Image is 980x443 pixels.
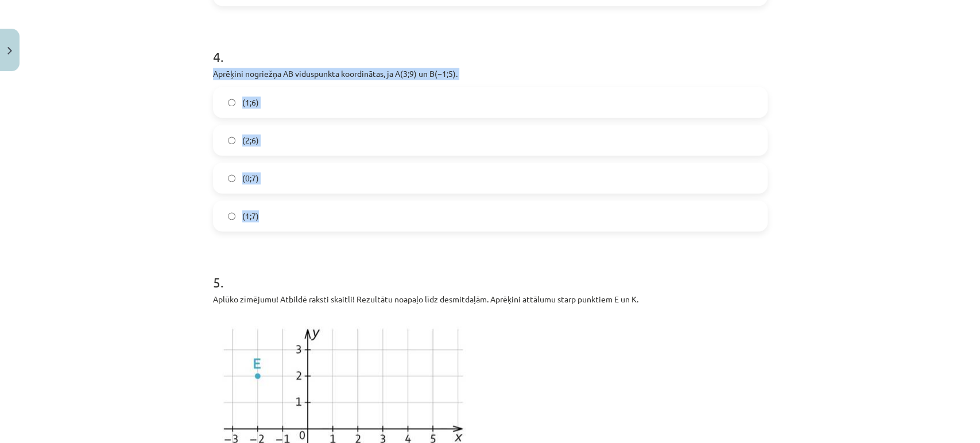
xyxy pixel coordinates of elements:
p: Aprēķini nogriežņa ﻿AB viduspunkta koordinātas, ja ﻿A(3;9) un ﻿B(−1;5). [213,68,768,80]
input: (2;6) [228,137,235,144]
p: Aplūko zīmējumu! Atbildē raksti skaitli! Rezultātu noapaļo līdz desmitdaļām. Aprēķini attālumu st... [213,293,768,305]
span: (1;6) [242,96,259,108]
span: (1;7) [242,210,259,222]
span: (0;7) [242,172,259,184]
span: (2;6) [242,134,259,146]
input: (0;7) [228,174,235,182]
input: (1;6) [228,99,235,106]
input: (1;7) [228,212,235,220]
h1: 4 . [213,29,768,64]
h1: 5 . [213,254,768,290]
img: icon-close-lesson-0947bae3869378f0d4975bcd49f059093ad1ed9edebbc8119c70593378902aed.svg [7,47,12,55]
